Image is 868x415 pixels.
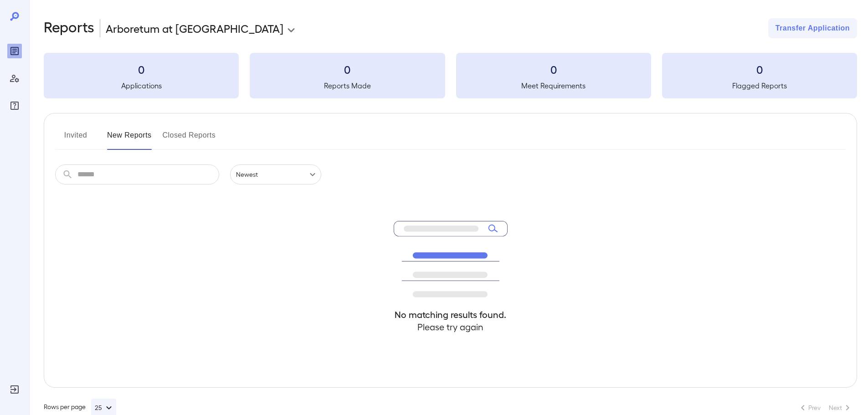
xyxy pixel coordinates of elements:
[7,382,22,397] div: Log Out
[7,44,22,58] div: Reports
[456,80,651,91] h5: Meet Requirements
[250,62,445,77] h3: 0
[394,321,508,333] h4: Please try again
[768,18,857,38] button: Transfer Application
[662,80,857,91] h5: Flagged Reports
[230,164,321,184] div: Newest
[793,400,857,415] nav: pagination navigation
[44,53,857,98] summary: 0Applications0Reports Made0Meet Requirements0Flagged Reports
[44,62,239,77] h3: 0
[55,128,96,150] button: Invited
[44,80,239,91] h5: Applications
[394,308,508,321] h4: No matching results found.
[106,21,283,36] p: Arboretum at [GEOGRAPHIC_DATA]
[7,71,22,86] div: Manage Users
[7,98,22,113] div: FAQ
[456,62,651,77] h3: 0
[250,80,445,91] h5: Reports Made
[44,18,94,38] h2: Reports
[662,62,857,77] h3: 0
[107,128,152,150] button: New Reports
[163,128,216,150] button: Closed Reports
